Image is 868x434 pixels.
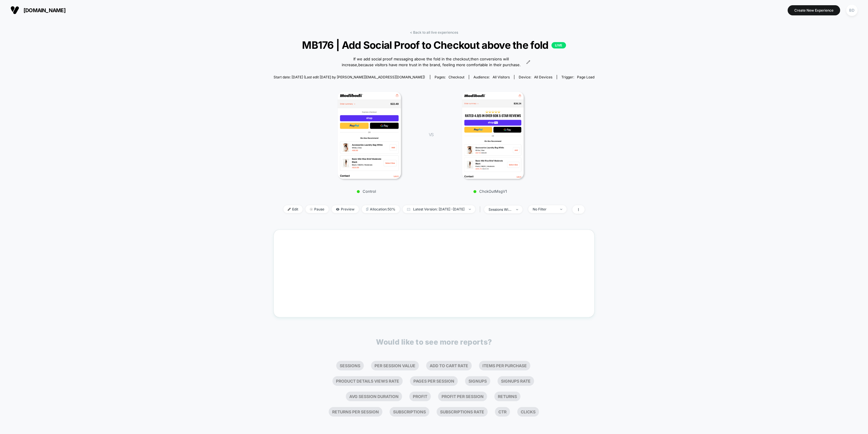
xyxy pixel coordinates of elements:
li: Signups [465,376,490,386]
p: LIVE [551,42,566,48]
li: Clicks [517,407,539,417]
li: Items Per Purchase [479,361,530,370]
span: Start date: [DATE] (Last edit [DATE] by [PERSON_NAME][EMAIL_ADDRESS][DOMAIN_NAME]) [274,75,425,79]
span: Pause [305,205,329,213]
span: | [478,205,484,214]
span: checkout [449,75,464,79]
img: ChckOutMsgV1 main [462,92,524,179]
li: Returns Per Session [329,407,382,417]
li: Profit Per Session [438,392,487,401]
span: If we add social proof messaging above the fold in the checkout,then conversions will increase,be... [338,56,525,68]
li: Subscriptions [390,407,429,417]
span: Latest Version: [DATE] - [DATE] [403,205,475,213]
div: No Filter [533,207,556,211]
img: end [516,209,518,210]
li: Subscriptions Rate [437,407,488,417]
div: BD [846,5,858,16]
button: [DOMAIN_NAME] [9,6,67,15]
span: MB176 | Add Social Proof to Checkout above the fold [290,39,578,51]
button: BD [845,4,859,16]
div: Pages: [435,75,464,79]
button: Create New Experience [788,5,840,15]
img: Visually logo [10,6,19,15]
li: Add To Cart Rate [426,361,472,370]
span: [DOMAIN_NAME] [23,7,66,13]
span: Edit [283,205,303,213]
li: Pages Per Session [410,376,458,386]
span: Device: [514,75,557,79]
span: Allocation: 50% [362,205,400,213]
li: Returns [494,392,520,401]
li: Per Session Value [371,361,419,370]
span: All Visitors [493,75,510,79]
li: Avg Session Duration [346,392,402,401]
li: Profit [409,392,431,401]
img: end [310,208,313,211]
img: calendar [407,208,410,211]
img: Control main [338,92,401,179]
span: Page Load [577,75,594,79]
div: Audience: [473,75,510,79]
div: Trigger: [561,75,594,79]
li: Product Details Views Rate [332,376,403,386]
span: VS [429,132,433,137]
div: sessions with impression [489,207,512,212]
img: edit [288,208,291,211]
p: Control [316,189,417,194]
li: Sessions [336,361,364,370]
li: Signups Rate [498,376,534,386]
a: < Back to all live experiences [410,30,458,35]
li: Ctr [495,407,510,417]
img: rebalance [366,208,368,211]
span: all devices [534,75,552,79]
img: end [560,209,562,210]
span: Preview [332,205,359,213]
p: Would like to see more reports? [376,338,492,346]
p: ChckOutMsgV1 [439,189,541,194]
img: end [469,209,471,210]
